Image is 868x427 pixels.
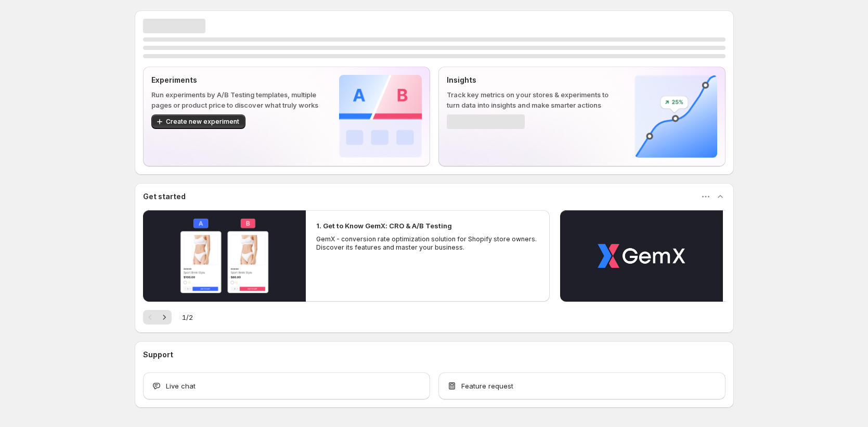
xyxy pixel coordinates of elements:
p: Run experiments by A/B Testing templates, multiple pages or product price to discover what truly ... [151,89,322,110]
button: Next [157,310,172,325]
img: Insights [634,75,717,158]
p: Experiments [151,75,322,85]
img: Experiments [339,75,422,158]
span: 1 / 2 [182,312,193,322]
span: Create new experiment [166,118,239,126]
h3: Support [143,350,173,360]
h2: 1. Get to Know GemX: CRO & A/B Testing [316,221,452,231]
p: Track key metrics on your stores & experiments to turn data into insights and make smarter actions [447,89,618,110]
button: Play video [143,210,306,302]
span: Feature request [461,381,513,391]
button: Create new experiment [151,114,245,129]
h3: Get started [143,191,186,202]
nav: Pagination [143,310,172,325]
span: Live chat [166,381,196,391]
p: Insights [447,75,618,85]
button: Play video [560,210,723,302]
p: GemX - conversion rate optimization solution for Shopify store owners. Discover its features and ... [316,235,540,252]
